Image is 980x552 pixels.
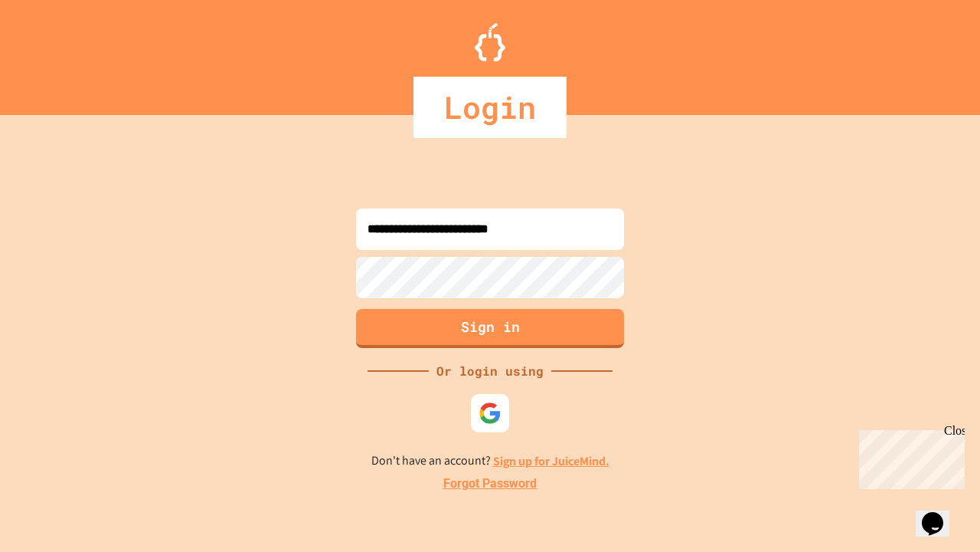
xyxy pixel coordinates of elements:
a: Forgot Password [443,475,537,493]
p: Don't have an account? [371,452,609,471]
iframe: chat widget [916,491,965,537]
a: Sign up for JuiceMind. [493,453,609,469]
div: Login [413,77,567,138]
button: Sign in [356,309,624,348]
img: Logo.svg [475,23,505,61]
div: Or login using [429,362,551,380]
div: Chat with us now!Close [6,6,106,97]
img: google-icon.svg [479,402,501,425]
iframe: chat widget [853,424,965,489]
